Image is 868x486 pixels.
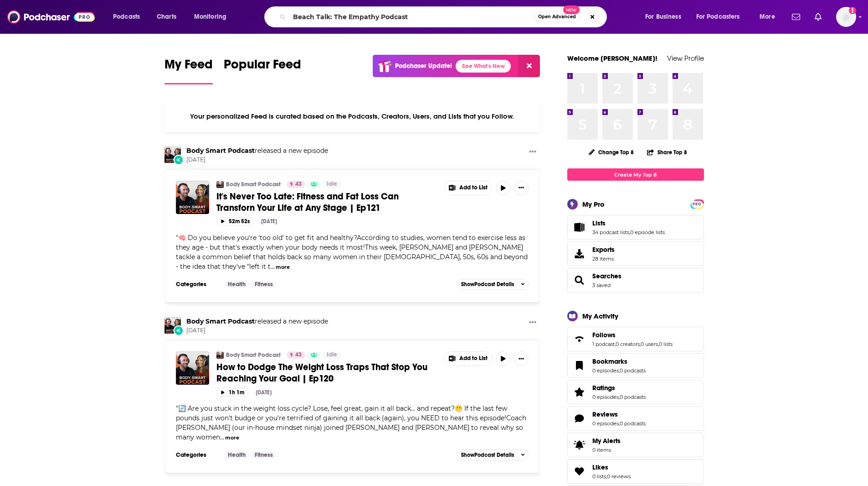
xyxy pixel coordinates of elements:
[216,191,399,214] span: It's Never Too Late: Fitness and Fat Loss Can Transforn Your Life at Any Stage | Ep121
[216,361,438,384] a: How to Dodge The Weight Loss Traps That Stop You Reaching Your Goal | Ep120
[186,146,328,155] h3: released a new episode
[176,451,217,459] h3: Categories
[667,54,704,63] a: View Profile
[164,317,181,334] a: Body Smart Podcast
[186,317,255,325] a: Body Smart Podcast
[592,437,621,445] span: My Alerts
[567,215,704,240] span: Lists
[457,449,529,460] button: ShowPodcast Details
[216,181,224,188] img: Body Smart Podcast
[570,333,589,345] a: Follows
[620,420,646,427] a: 0 podcasts
[445,352,492,366] button: Show More Button
[461,452,514,458] span: Show Podcast Details
[570,221,589,234] a: Lists
[592,367,619,374] a: 0 episodes
[216,361,427,384] span: How to Dodge The Weight Loss Traps That Stop You Reaching Your Goal | Ep120
[164,146,181,163] img: Body Smart Podcast
[445,181,492,195] button: Show More Button
[226,351,281,359] a: Body Smart Podcast
[188,10,238,24] button: open menu
[456,60,511,73] a: See What's New
[619,394,620,400] span: ,
[567,327,704,351] span: Follows
[592,410,618,418] span: Reviews
[582,312,618,320] div: My Activity
[836,7,856,27] span: Logged in as AtriaBooks
[760,10,775,23] span: More
[261,218,277,225] div: [DATE]
[592,473,606,480] a: 0 lists
[514,351,529,366] button: Show More Button
[607,473,631,480] a: 0 reviews
[514,181,529,195] button: Show More Button
[224,57,301,84] a: Popular Feed
[256,389,272,396] div: [DATE]
[645,10,681,23] span: For Business
[525,146,540,158] button: Show More Button
[287,181,305,188] a: 43
[323,351,341,359] a: Idle
[107,10,152,24] button: open menu
[592,410,646,418] a: Reviews
[570,247,589,260] span: Exports
[251,451,277,459] a: Fitness
[570,465,589,478] a: Likes
[592,463,631,471] a: Likes
[164,57,213,78] span: My Feed
[459,184,488,191] span: Add to List
[224,281,249,288] a: Health
[567,406,704,431] span: Reviews
[295,350,302,360] span: 43
[592,282,611,288] a: 3 saved
[606,473,607,480] span: ,
[186,146,255,155] a: Body Smart Podcast
[287,351,305,359] a: 43
[570,412,589,425] a: Reviews
[620,367,646,374] a: 0 podcasts
[836,7,856,27] button: Show profile menu
[692,200,703,207] a: PRO
[592,246,615,254] span: Exports
[194,10,226,23] span: Monitoring
[7,8,95,26] img: Podchaser - Follow, Share and Rate Podcasts
[616,341,640,347] a: 0 creators
[570,359,589,372] a: Bookmarks
[592,357,627,366] span: Bookmarks
[186,327,328,334] span: [DATE]
[696,10,740,23] span: For Podcasters
[225,434,239,442] button: more
[570,386,589,398] a: Ratings
[567,459,704,484] span: Likes
[690,10,753,24] button: open menu
[849,7,856,14] svg: Add a profile image
[641,341,658,347] a: 0 users
[176,404,526,441] span: 🔄 Are you stuck in the weight loss cycle? Lose, feel great, gain it all back... and repeat?😬 If t...
[567,380,704,404] span: Ratings
[639,10,693,24] button: open menu
[174,155,184,165] div: New Episode
[176,181,209,214] a: It's Never Too Late: Fitness and Fat Loss Can Transforn Your Life at Any Stage | Ep121
[216,217,254,226] button: 52m 52s
[457,279,529,290] button: ShowPodcast Details
[226,181,281,188] a: Body Smart Podcast
[273,6,616,27] div: Search podcasts, credits, & more...
[592,384,615,392] span: Ratings
[176,404,526,441] span: "
[174,325,184,335] div: New Episode
[295,180,302,189] span: 43
[582,200,605,209] div: My Pro
[570,274,589,287] a: Searches
[788,9,804,25] a: Show notifications dropdown
[164,101,540,132] div: Your personalized Feed is curated based on the Podcasts, Creators, Users, and Lists that you Follow.
[176,351,209,385] img: How to Dodge The Weight Loss Traps That Stop You Reaching Your Goal | Ep120
[658,341,659,347] span: ,
[216,191,438,214] a: It's Never Too Late: Fitness and Fat Loss Can Transforn Your Life at Any Stage | Ep121
[567,268,704,293] span: Searches
[570,439,589,451] span: My Alerts
[640,341,641,347] span: ,
[592,331,673,339] a: Follows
